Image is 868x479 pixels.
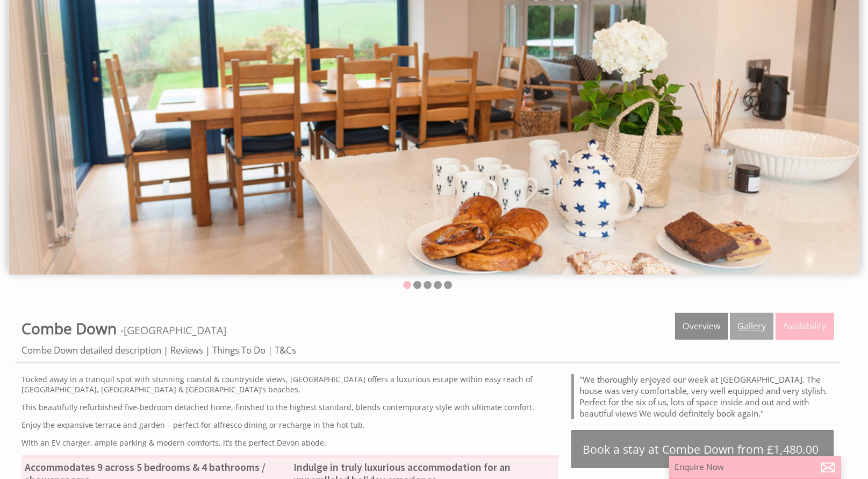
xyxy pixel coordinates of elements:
[21,402,558,412] p: This beautifully refurbished five-bedroom detached home, finished to the highest standard, blends...
[275,344,296,356] a: T&Cs
[124,323,226,337] a: [GEOGRAPHIC_DATA]
[571,430,834,468] a: Book a stay at Combe Down from £1,480.00
[675,313,728,340] a: Overview
[21,318,120,339] a: Combe Down
[571,374,834,419] blockquote: "We thoroughly enjoyed our week at [GEOGRAPHIC_DATA]. The house was very comfortable, very well e...
[120,323,226,337] span: -
[776,313,834,340] a: Availability
[212,344,266,356] a: Things To Do
[21,374,558,395] p: Tucked away in a tranquil spot with stunning coastal & countryside views, [GEOGRAPHIC_DATA] offer...
[21,318,117,339] span: Combe Down
[21,438,558,448] p: With an EV charger, ample parking & modern comforts, it’s the perfect Devon abode.
[730,313,773,340] a: Gallery
[675,461,836,473] p: Enquire Now
[21,344,161,356] a: Combe Down detailed description
[21,420,558,430] p: Enjoy the expansive terrace and garden – perfect for alfresco dining or recharge in the hot tub.
[170,344,203,356] a: Reviews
